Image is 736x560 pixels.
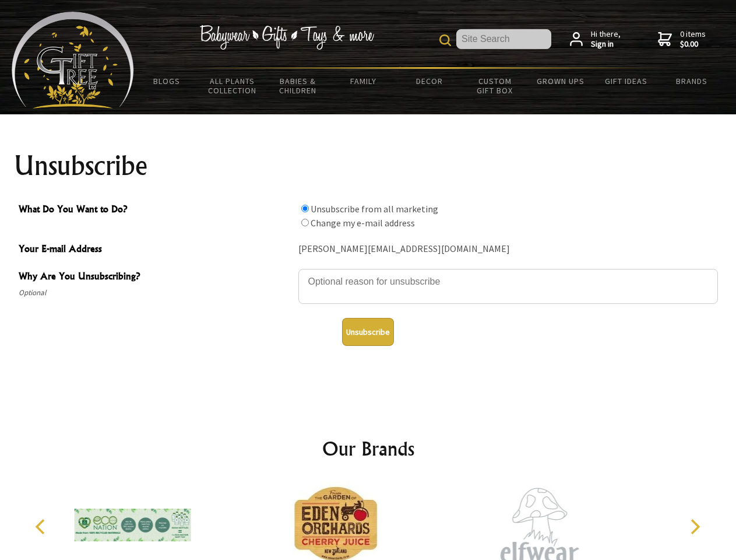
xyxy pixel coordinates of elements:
a: Grown Ups [527,69,593,93]
span: What Do You Want to Do? [19,202,293,219]
label: Change my e-mail address [311,217,415,229]
img: Babywear - Gifts - Toys & more [199,25,374,50]
a: Babies & Children [265,69,331,103]
button: Unsubscribe [342,318,394,346]
input: What Do You Want to Do? [301,219,309,226]
div: [PERSON_NAME][EMAIL_ADDRESS][DOMAIN_NAME] [298,240,718,258]
input: What Do You Want to Do? [301,205,309,212]
strong: $0.00 [680,39,706,50]
a: Gift Ideas [593,69,659,93]
strong: Sign in [591,39,621,50]
a: All Plants Collection [200,69,266,103]
span: Why Are You Unsubscribing? [19,269,293,286]
h1: Unsubscribe [14,152,723,180]
span: Hi there, [591,29,621,50]
span: Optional [19,286,293,300]
a: BLOGS [134,69,200,93]
label: Unsubscribe from all marketing [311,203,438,215]
h2: Our Brands [23,435,713,463]
textarea: Why Are You Unsubscribing? [298,269,718,304]
input: Site Search [456,29,551,49]
button: Next [682,514,707,540]
a: Brands [659,69,725,93]
span: 0 items [680,29,706,50]
a: Decor [396,69,462,93]
img: Babyware - Gifts - Toys and more... [12,12,134,108]
a: 0 items$0.00 [658,29,706,50]
img: product search [439,34,451,46]
a: Family [331,69,397,93]
button: Previous [29,514,55,540]
span: Your E-mail Address [19,242,293,258]
a: Hi there,Sign in [570,29,621,50]
a: Custom Gift Box [462,69,528,103]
